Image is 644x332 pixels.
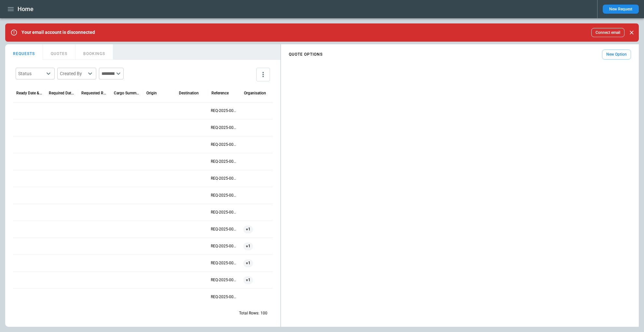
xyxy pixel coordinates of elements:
[244,91,266,95] div: Organisation
[243,272,253,288] span: +1
[211,125,238,131] p: REQ-2025-001935
[211,227,238,232] p: REQ-2025-001929
[289,53,323,56] h4: QUOTE OPTIONS
[602,49,631,60] button: New Option
[211,277,238,283] p: REQ-2025-001926
[591,28,624,37] button: Connect email
[18,5,34,13] h1: Home
[239,311,259,316] p: Total Rows:
[75,44,113,60] button: BOOKINGS
[281,47,639,62] div: scrollable content
[261,311,267,316] p: 100
[81,91,107,95] div: Requested Route
[243,221,253,238] span: +1
[60,70,86,77] div: Created By
[21,30,95,35] p: Your email account is disconnected
[603,5,639,14] button: New Request
[43,44,75,60] button: QUOTES
[211,260,238,266] p: REQ-2025-001927
[211,91,229,95] div: Reference
[146,91,157,95] div: Origin
[211,108,238,114] p: REQ-2025-001936
[49,91,75,95] div: Required Date & Time (UTC)
[211,159,238,164] p: REQ-2025-001933
[16,91,42,95] div: Ready Date & Time (UTC)
[211,142,238,147] p: REQ-2025-001934
[179,91,199,95] div: Destination
[627,25,636,40] div: dismiss
[627,28,636,37] button: Close
[211,176,238,181] p: REQ-2025-001932
[243,255,253,271] span: +1
[211,294,238,300] p: REQ-2025-001925
[243,238,253,255] span: +1
[211,243,238,249] p: REQ-2025-001928
[256,68,270,81] button: more
[211,193,238,198] p: REQ-2025-001931
[18,70,44,77] div: Status
[211,210,238,215] p: REQ-2025-001930
[5,44,43,60] button: REQUESTS
[114,91,140,95] div: Cargo Summary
